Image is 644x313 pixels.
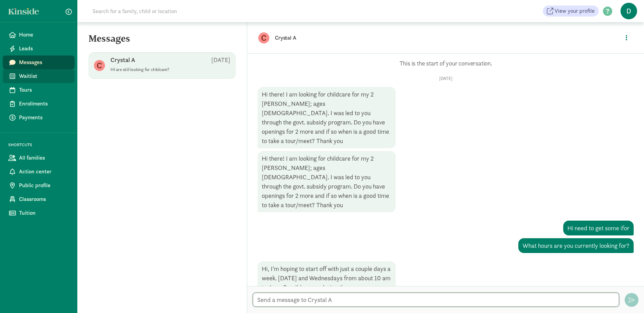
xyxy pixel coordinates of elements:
[3,165,75,179] a: Action center
[19,86,69,94] span: Tours
[275,33,492,43] p: Crystal A
[19,100,69,108] span: Enrollments
[3,42,75,55] a: Leads
[258,59,634,68] p: This is the start of your conversation.
[3,111,75,124] a: Payments
[19,154,69,162] span: All families
[77,33,247,50] h5: Messages
[563,221,634,235] div: Hi need to get some ifor
[3,179,75,192] a: Public profile
[258,32,269,43] figure: C
[555,7,595,15] span: View your profile
[518,238,634,253] div: What hours are you currently looking for?
[19,113,69,122] span: Payments
[3,55,75,69] a: Messages
[94,60,105,71] figure: C
[3,206,75,220] a: Tuition
[3,97,75,111] a: Enrollments
[19,195,69,203] span: Classrooms
[258,151,396,212] div: Hi there! I am looking for childcare for my 2 [PERSON_NAME]; ages [DEMOGRAPHIC_DATA]. I was led t...
[3,28,75,42] a: Home
[110,56,135,64] p: Crystal A
[19,31,69,39] span: Home
[543,6,599,17] a: View your profile
[609,280,644,313] iframe: Chat Widget
[3,83,75,97] a: Tours
[621,3,637,19] span: D
[88,4,282,18] input: Search for a family, child or location
[3,192,75,206] a: Classrooms
[258,87,396,148] div: Hi there! I am looking for childcare for my 2 [PERSON_NAME]; ages [DEMOGRAPHIC_DATA]. I was led t...
[110,67,230,72] p: HI are still looking for childcare?
[258,261,396,295] div: Hi, I’m hoping to start off with just a couple days a week. [DATE] and Wednesdays from about 10 a...
[19,58,69,67] span: Messages
[19,181,69,190] span: Public profile
[19,44,69,53] span: Leads
[211,56,230,64] p: [DATE]
[19,168,69,176] span: Action center
[19,72,69,80] span: Waitlist
[19,209,69,217] span: Tuition
[258,76,634,81] p: [DATE]
[3,151,75,165] a: All families
[3,69,75,83] a: Waitlist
